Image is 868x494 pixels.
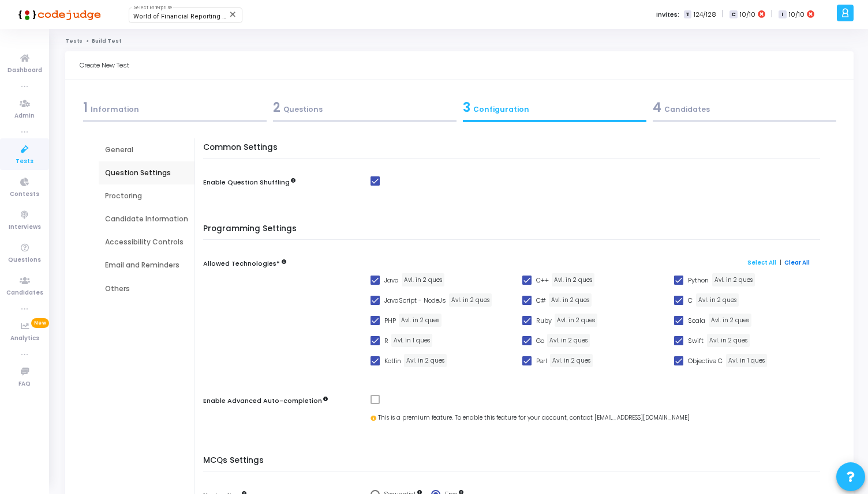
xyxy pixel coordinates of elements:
div: Configuration [463,98,646,117]
a: 2Questions [270,95,459,126]
span: Avl. in 2 ques [404,354,447,367]
span: Kotlin [384,354,401,368]
div: Email and Reminders [105,260,188,270]
h5: Programming Settings [203,224,826,240]
span: Java [384,273,399,287]
div: General [105,145,188,155]
mat-icon: Clear [229,10,238,19]
div: Information [83,98,267,117]
span: Avl. in 2 ques [552,273,594,286]
span: Tests [16,157,33,167]
label: Enable Question Shuffling [203,178,295,187]
nav: breadcrumb [65,37,854,45]
span: 10/10 [789,10,805,20]
span: I [779,10,786,19]
span: JavaScript - NodeJs [384,293,446,307]
a: 1Information [80,95,270,126]
a: Clear All [784,259,810,266]
span: Avl. in 2 ques [399,314,442,327]
div: This is a premium feature. To enable this feature for your account, contact [EMAIL_ADDRESS][DOMAI... [371,414,826,423]
span: Avl. in 2 ques [402,273,444,286]
div: Proctoring [105,191,188,201]
span: World of Financial Reporting (1163) [133,13,241,20]
div: Question Settings [105,168,188,178]
span: Swift [688,334,704,348]
span: Avl. in 1 ques [391,334,432,347]
span: T [684,10,691,19]
span: Avl. in 2 ques [549,293,592,307]
h5: MCQs Settings [203,456,826,472]
a: Tests [65,37,83,44]
span: 1 [83,99,88,116]
span: Avl. in 2 ques [555,314,597,327]
div: Others [105,284,188,294]
span: | [771,8,773,20]
div: Questions [273,98,457,117]
label: Enable Advanced Auto-completion [203,396,328,406]
div: Candidates [653,98,836,117]
span: Dashboard [8,66,42,76]
span: Go [536,334,544,348]
span: Scala [688,314,705,327]
span: C++ [536,273,549,287]
span: 10/10 [740,10,755,20]
span: Objective C [688,354,723,368]
div: Candidate Information [105,214,188,224]
span: Avl. in 2 ques [449,293,492,307]
span: Ruby [536,314,552,327]
span: Perl [536,354,547,368]
span: C [688,293,693,307]
a: 4Candidates [649,95,839,126]
span: Avl. in 2 ques [550,354,593,367]
span: Avl. in 2 ques [707,334,750,347]
span: Questions [8,255,41,265]
span: Avl. in 2 ques [547,334,590,347]
label: Allowed Technologies* [203,259,280,269]
span: New [31,318,49,328]
span: | [722,8,724,20]
span: Candidates [6,288,43,298]
span: R [384,334,388,348]
span: Interviews [9,223,41,232]
span: 4 [653,99,661,116]
label: Invites: [656,10,679,20]
span: Contests [10,190,39,199]
span: 124/128 [694,10,716,20]
span: C [729,10,737,19]
h5: Common Settings [203,143,826,159]
span: Avl. in 2 ques [712,273,755,286]
span: 3 [463,99,470,116]
span: PHP [384,314,396,327]
span: Analytics [10,334,39,344]
a: Select All [747,259,776,266]
span: Avl. in 2 ques [696,293,739,307]
span: FAQ [18,379,31,389]
a: 3Configuration [459,95,649,126]
span: C# [536,293,546,307]
div: Create New Test [80,51,129,80]
span: Avl. in 1 ques [726,354,767,367]
span: | [780,258,781,267]
span: 2 [273,99,280,116]
span: Avl. in 2 ques [709,314,751,327]
div: Accessibility Controls [105,237,188,247]
span: Admin [14,111,35,121]
span: Build Test [92,37,121,44]
img: logo [14,3,101,26]
span: Python [688,273,709,287]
